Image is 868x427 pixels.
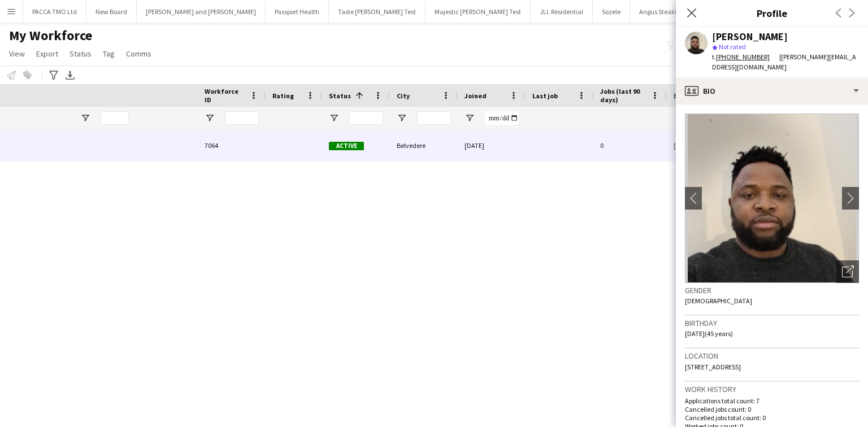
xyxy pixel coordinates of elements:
button: Majestic [PERSON_NAME] Test [426,1,531,23]
button: Open Filter Menu [205,113,215,123]
div: [PERSON_NAME] [712,32,788,42]
span: Comms [126,49,151,59]
div: 7064 [198,130,266,161]
button: Open Filter Menu [674,113,684,123]
input: First Name Filter Input [101,111,129,125]
div: Open photos pop-in [836,260,859,283]
span: Active [329,142,364,150]
span: Joined [465,91,487,100]
span: Email [674,91,692,100]
h3: Gender [685,285,859,295]
a: Status [65,46,96,61]
button: [PERSON_NAME] and [PERSON_NAME] [137,1,266,23]
input: City Filter Input [417,111,451,125]
span: Status [329,91,351,100]
input: Workforce ID Filter Input [225,111,259,125]
span: View [9,49,25,59]
h3: Location [685,351,859,361]
app-action-btn: Advanced filters [47,68,60,82]
p: Cancelled jobs count: 0 [685,405,859,413]
span: Jobs (last 90 days) [600,87,646,104]
span: My Workforce [9,27,92,44]
span: Tag [103,49,115,59]
span: Export [36,49,58,59]
span: Not rated [719,42,746,51]
h3: Work history [685,384,859,394]
img: Crew avatar or photo [685,114,859,283]
h3: Birthday [685,318,859,328]
p: Cancelled jobs total count: 0 [685,413,859,422]
a: Comms [121,46,156,61]
h3: Profile [676,6,868,20]
button: Open Filter Menu [329,113,339,123]
a: Tag [98,46,119,61]
span: [STREET_ADDRESS] [685,363,741,371]
input: Joined Filter Input [485,111,519,125]
span: Rating [272,91,294,100]
div: Belvedere [390,130,458,161]
span: Workforce ID [205,87,245,104]
a: View [5,46,29,61]
span: Status [70,49,92,59]
button: JLL Residential [531,1,593,23]
a: [PHONE_NUMBER] [716,53,779,61]
button: Sozele [593,1,630,23]
span: [DATE] (45 years) [685,329,733,338]
button: Open Filter Menu [465,113,475,123]
button: Taste [PERSON_NAME] Test [329,1,426,23]
span: City [397,91,410,100]
div: 0 [593,130,667,161]
a: Export [32,46,63,61]
span: | [PERSON_NAME][EMAIL_ADDRESS][DOMAIN_NAME] [712,53,856,71]
button: PACCA TMO Ltd [23,1,86,23]
button: New Board [86,1,137,23]
span: Last job [532,91,558,100]
button: Open Filter Menu [80,113,90,123]
app-action-btn: Export XLSX [63,68,77,82]
p: Applications total count: 7 [685,396,859,405]
div: Bio [676,77,868,104]
span: [DEMOGRAPHIC_DATA] [685,297,752,305]
button: Angus Steakhouse [630,1,702,23]
input: Status Filter Input [349,111,383,125]
button: Open Filter Menu [397,113,407,123]
div: t. [712,52,779,62]
div: [DATE] [458,130,526,161]
button: Passport Health [266,1,329,23]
